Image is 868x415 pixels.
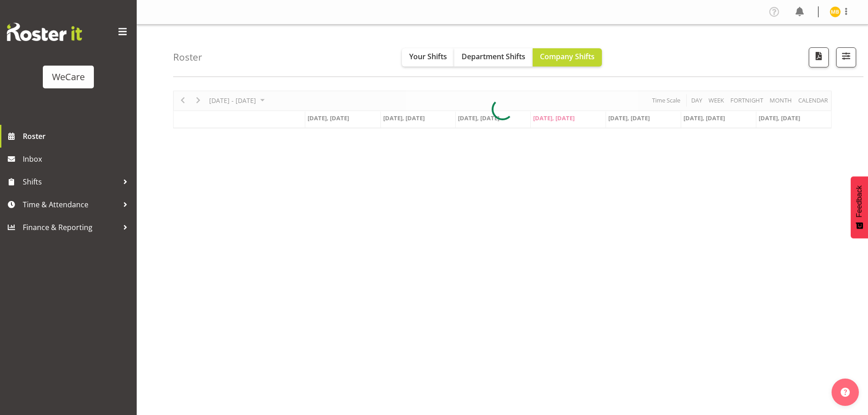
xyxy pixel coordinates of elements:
span: Time & Attendance [23,198,118,211]
span: Roster [23,129,132,143]
span: Company Shifts [540,51,595,61]
div: WeCare [52,70,85,84]
span: Your Shifts [409,51,447,61]
button: Department Shifts [454,48,533,67]
button: Company Shifts [533,48,602,67]
span: Inbox [23,152,132,166]
span: Department Shifts [462,51,525,61]
span: Finance & Reporting [23,220,118,234]
img: help-xxl-2.png [841,388,850,397]
span: Feedback [855,185,863,217]
img: matthew-brewer11790.jpg [830,6,841,17]
button: Download a PDF of the roster according to the set date range. [809,47,829,67]
h4: Roster [173,52,202,62]
button: Your Shifts [402,48,454,67]
span: Shifts [23,175,118,189]
img: Rosterit website logo [7,23,82,41]
button: Filter Shifts [836,47,856,67]
button: Feedback - Show survey [851,176,868,238]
